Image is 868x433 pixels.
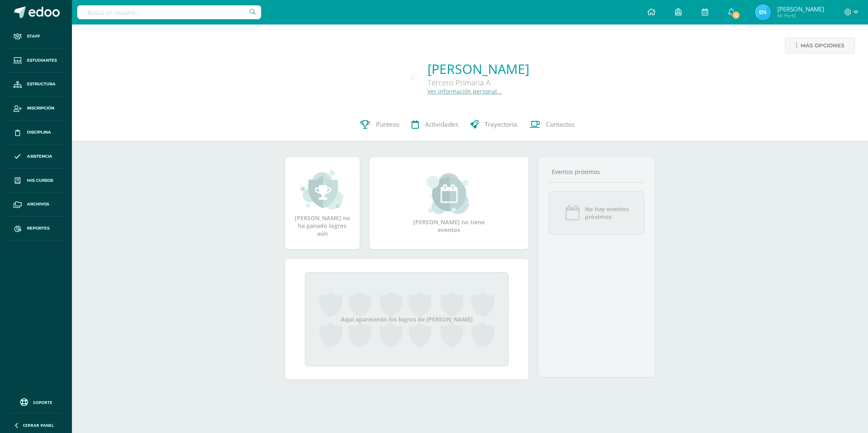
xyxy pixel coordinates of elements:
[27,129,51,136] span: Disciplina
[33,400,52,405] span: Soporte
[427,87,502,95] a: Ver información personal...
[77,5,261,19] input: Busca un usuario...
[7,216,65,241] a: Reportes
[464,108,523,141] a: Trayectoria
[376,120,399,129] span: Punteos
[7,49,65,73] a: Estudiantes
[7,145,65,169] a: Asistencia
[10,396,62,407] a: Soporte
[755,4,771,20] img: 070b477f6933f8ce66674da800cc5d3f.png
[405,108,464,141] a: Actividades
[7,96,65,121] a: Inscripción
[427,60,529,78] a: [PERSON_NAME]
[27,225,49,232] span: Reportes
[27,33,40,40] span: Staff
[523,108,581,141] a: Contactos
[23,422,54,428] span: Cerrar panel
[427,173,471,214] img: event_small.png
[7,169,65,193] a: Mis cursos
[7,25,65,49] a: Staff
[801,38,844,53] span: Más opciones
[408,173,490,234] div: [PERSON_NAME] no tiene eventos
[305,272,509,366] div: Aquí aparecerán los logros de [PERSON_NAME]
[732,11,740,20] span: 4
[785,38,855,54] a: Más opciones
[27,153,52,160] span: Asistencia
[564,205,581,221] img: event_icon.png
[27,105,54,112] span: Inscripción
[7,121,65,145] a: Disciplina
[27,177,53,184] span: Mis cursos
[293,169,351,237] div: [PERSON_NAME] no ha ganado logros aún
[427,78,529,87] div: Tercero Primaria A
[485,120,517,129] span: Trayectoria
[27,81,56,87] span: Estructura
[777,5,824,13] span: [PERSON_NAME]
[425,120,458,129] span: Actividades
[777,12,824,19] span: Mi Perfil
[300,169,345,210] img: achievement_small.png
[27,57,57,64] span: Estudiantes
[354,108,405,141] a: Punteos
[546,120,575,129] span: Contactos
[7,73,65,97] a: Estructura
[27,201,49,208] span: Archivos
[548,168,645,176] div: Eventos próximos
[7,192,65,216] a: Archivos
[585,205,629,221] span: No hay eventos próximos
